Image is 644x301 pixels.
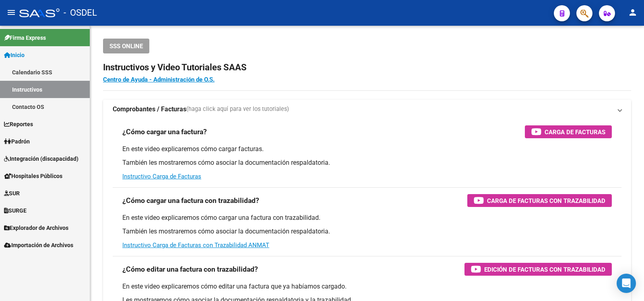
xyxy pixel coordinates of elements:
[122,242,269,249] a: Instructivo Carga de Facturas con Trazabilidad ANMAT
[109,43,143,50] span: SSS ONLINE
[4,223,68,232] span: Explorador de Archivos
[122,173,201,180] a: Instructivo Carga de Facturas
[122,227,612,236] p: También les mostraremos cómo asociar la documentación respaldatoria.
[467,194,612,207] button: Carga de Facturas con Trazabilidad
[103,60,631,75] h2: Instructivos y Video Tutoriales SAAS
[4,189,20,198] span: SUR
[545,127,605,137] span: Carga de Facturas
[113,105,186,114] strong: Comprobantes / Facturas
[617,274,636,293] div: Open Intercom Messenger
[4,51,25,59] span: Inicio
[6,8,16,17] mat-icon: menu
[122,126,207,137] h3: ¿Cómo cargar una factura?
[4,241,73,250] span: Importación de Archivos
[122,158,612,167] p: También les mostraremos cómo asociar la documentación respaldatoria.
[122,264,258,275] h3: ¿Cómo editar una factura con trazabilidad?
[64,4,97,22] span: - OSDEL
[122,213,612,222] p: En este video explicaremos cómo cargar una factura con trazabilidad.
[628,8,638,17] mat-icon: person
[525,125,612,138] button: Carga de Facturas
[4,206,27,215] span: SURGE
[4,33,46,42] span: Firma Express
[103,76,215,83] a: Centro de Ayuda - Administración de O.S.
[484,264,605,274] span: Edición de Facturas con Trazabilidad
[122,282,612,291] p: En este video explicaremos cómo editar una factura que ya habíamos cargado.
[122,195,259,206] h3: ¿Cómo cargar una factura con trazabilidad?
[103,100,631,119] mat-expansion-panel-header: Comprobantes / Facturas(haga click aquí para ver los tutoriales)
[186,105,289,114] span: (haga click aquí para ver los tutoriales)
[487,196,605,206] span: Carga de Facturas con Trazabilidad
[103,39,149,53] button: SSS ONLINE
[4,172,62,180] span: Hospitales Públicos
[464,263,612,276] button: Edición de Facturas con Trazabilidad
[122,145,612,154] p: En este video explicaremos cómo cargar facturas.
[4,137,30,146] span: Padrón
[4,154,78,163] span: Integración (discapacidad)
[4,120,33,129] span: Reportes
